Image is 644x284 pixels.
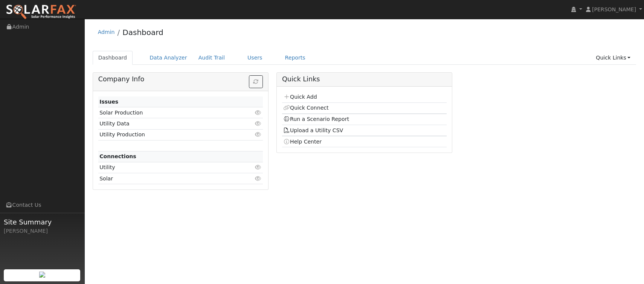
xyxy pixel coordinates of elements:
a: Reports [279,51,311,65]
a: Upload a Utility CSV [283,127,343,133]
td: Utility Production [98,129,236,140]
a: Dashboard [93,51,133,65]
span: Site Summary [4,217,81,227]
i: Click to view [255,110,262,115]
td: Solar Production [98,107,236,118]
i: Click to view [255,165,262,170]
td: Utility [98,162,236,173]
a: Run a Scenario Report [283,116,349,122]
a: Admin [98,29,115,35]
span: [PERSON_NAME] [592,6,636,12]
div: [PERSON_NAME] [4,227,81,235]
a: Audit Trail [193,51,230,65]
td: Solar [98,173,236,184]
h5: Company Info [98,75,263,83]
a: Help Center [283,139,322,145]
strong: Connections [99,153,136,159]
i: Click to view [255,132,262,137]
img: retrieve [39,272,45,278]
a: Users [242,51,268,65]
a: Dashboard [122,28,163,37]
td: Utility Data [98,118,236,129]
i: Click to view [255,121,262,126]
h5: Quick Links [282,75,447,83]
a: Quick Links [590,51,636,65]
i: Click to view [255,176,262,181]
strong: Issues [99,99,118,105]
img: SolarFax [6,4,76,20]
a: Quick Connect [283,105,328,111]
a: Data Analyzer [144,51,193,65]
a: Quick Add [283,94,317,100]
